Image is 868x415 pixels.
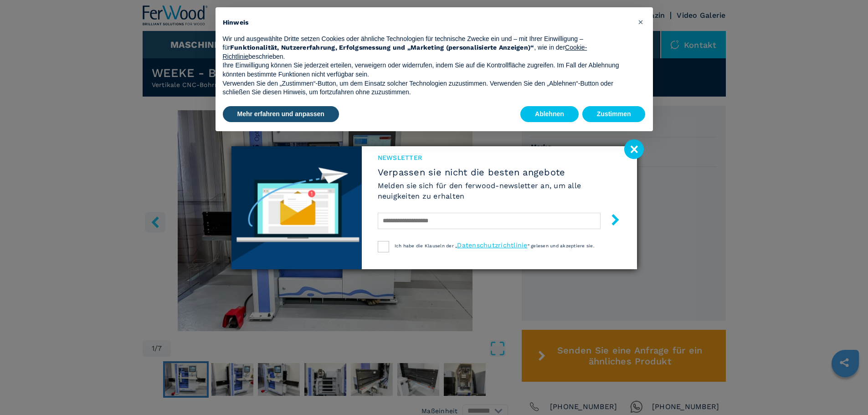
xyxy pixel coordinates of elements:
[223,61,631,79] p: Ihre Einwilligung können Sie jederzeit erteilen, verweigern oder widerrufen, indem Sie auf die Ko...
[223,79,631,97] p: Verwenden Sie den „Zustimmen“-Button, um dem Einsatz solcher Technologien zuzustimmen. Verwenden ...
[223,44,587,60] a: Cookie-Richtlinie
[223,18,631,27] h2: Hinweis
[528,243,595,248] span: “ gelesen und akzeptiere sie.
[230,44,534,51] strong: Funktionalität, Nutzererfahrung, Erfolgsmessung und „Marketing (personalisierte Anzeigen)“
[223,106,339,123] button: Mehr erfahren und anpassen
[395,243,457,248] span: Ich habe die Klauseln der „
[601,210,621,232] button: submit-button
[582,106,646,123] button: Zustimmen
[378,180,621,201] h6: Melden sie sich für den ferwood-newsletter an, um alle neuigkeiten zu erhalten
[520,106,579,123] button: Ablehnen
[223,35,631,61] p: Wir und ausgewählte Dritte setzen Cookies oder ähnliche Technologien für technische Zwecke ein un...
[638,16,643,27] span: ×
[378,153,621,162] span: Newsletter
[231,146,362,269] img: Newsletter image
[378,167,621,178] span: Verpassen sie nicht die besten angebote
[634,15,648,29] button: Schließen Sie diesen Hinweis
[457,241,527,249] a: Datenschutzrichtlinie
